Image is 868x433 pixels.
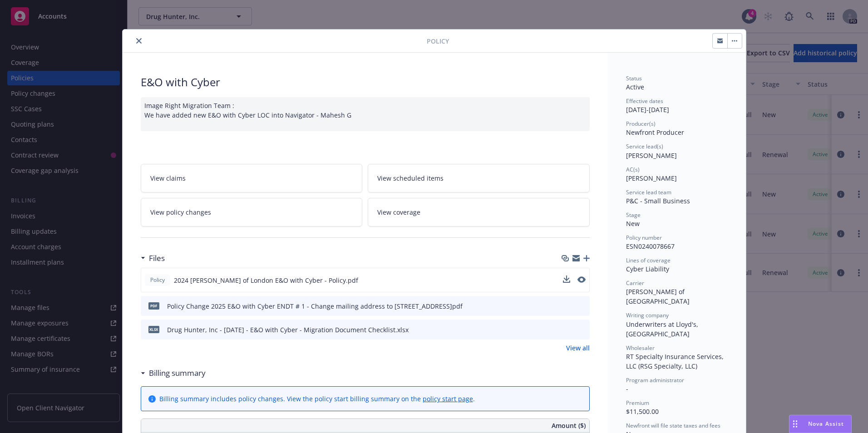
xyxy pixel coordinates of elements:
a: View all [566,343,590,353]
button: preview file [578,325,586,335]
a: policy start page [423,394,473,403]
span: $11,500.00 [626,407,659,416]
span: xlsx [148,326,159,333]
span: P&C - Small Business [626,197,690,205]
div: Drug Hunter, Inc - [DATE] - E&O with Cyber - Migration Document Checklist.xlsx [167,325,409,335]
a: View policy changes [141,198,363,226]
button: download file [563,276,570,283]
span: Policy [148,276,167,284]
span: Newfront Producer [626,128,684,137]
span: - [626,384,628,393]
button: Nova Assist [789,415,852,433]
a: View claims [141,164,363,192]
h3: Billing summary [149,367,206,379]
span: Underwriters at Lloyd's, [GEOGRAPHIC_DATA] [626,320,700,338]
span: Wholesaler [626,344,655,352]
div: Files [141,252,165,264]
span: Status [626,74,642,82]
span: Stage [626,211,641,219]
span: [PERSON_NAME] [626,151,677,160]
div: Image Right Migration Team : We have added new E&O with Cyber LOC into Navigator - Mahesh G [141,97,590,131]
div: E&O with Cyber [141,74,590,90]
span: Producer(s) [626,120,656,128]
span: Service lead(s) [626,143,663,150]
button: preview file [577,276,586,283]
span: Cyber Liability [626,265,669,273]
span: [PERSON_NAME] [626,174,677,182]
span: Newfront will file state taxes and fees [626,422,720,429]
span: Premium [626,399,649,407]
span: Service lead team [626,188,671,196]
span: Effective dates [626,97,663,105]
button: preview file [577,276,586,285]
span: [PERSON_NAME] of [GEOGRAPHIC_DATA] [626,287,690,305]
div: Policy Change 2025 E&O with Cyber ENDT # 1 - Change mailing address to [STREET_ADDRESS]pdf [167,301,463,311]
span: ESN0240078667 [626,242,675,251]
span: 2024 [PERSON_NAME] of London E&O with Cyber - Policy.pdf [174,276,358,285]
span: View scheduled items [377,173,444,183]
button: download file [563,276,570,285]
span: Nova Assist [808,420,844,428]
div: Drag to move [789,415,801,433]
h3: Files [149,252,165,264]
a: View coverage [368,198,590,226]
button: download file [563,301,571,311]
span: Carrier [626,279,644,287]
span: RT Specialty Insurance Services, LLC (RSG Specialty, LLC) [626,352,725,370]
span: View claims [150,173,186,183]
button: download file [563,325,571,335]
span: Policy number [626,234,662,241]
button: preview file [578,301,586,311]
span: Writing company [626,311,669,319]
span: Amount ($) [552,421,586,430]
span: View coverage [377,207,420,217]
div: Billing summary [141,367,206,379]
span: Program administrator [626,376,684,384]
span: New [626,219,640,228]
span: AC(s) [626,166,640,173]
span: pdf [148,302,159,309]
div: [DATE] - [DATE] [626,97,728,114]
span: View policy changes [150,207,211,217]
span: Lines of coverage [626,256,671,264]
div: Billing summary includes policy changes. View the policy start billing summary on the . [159,394,475,403]
button: close [133,35,144,46]
span: Active [626,83,644,91]
span: Policy [427,36,449,46]
a: View scheduled items [368,164,590,192]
